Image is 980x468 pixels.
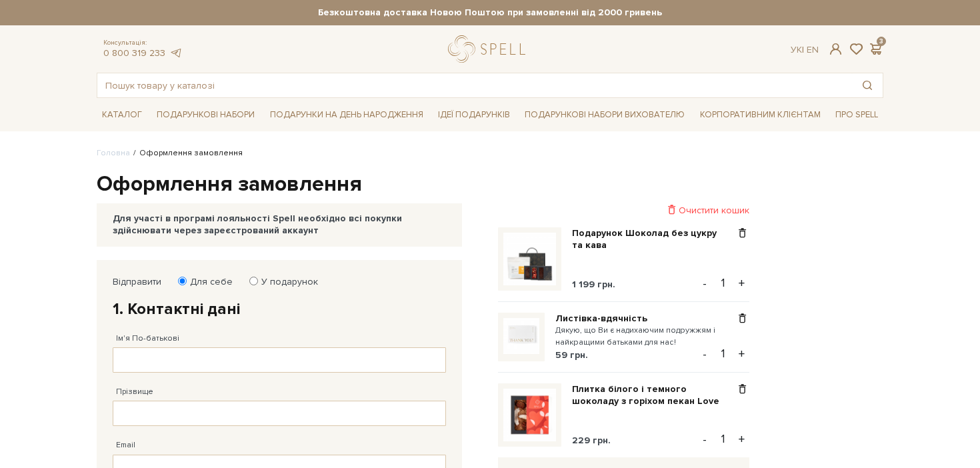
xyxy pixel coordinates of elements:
button: - [698,429,711,449]
img: Подарунок Шоколад без цукру та кава [503,233,556,285]
a: telegram [169,47,182,59]
a: Корпоративним клієнтам [695,103,826,126]
a: Ідеї подарунків [433,105,515,125]
div: Ук [791,44,819,56]
a: logo [448,35,531,63]
h2: 1. Контактні дані [113,299,446,319]
strong: Безкоштовна доставка Новою Поштою при замовленні від 2000 гривень [97,7,883,19]
label: Відправити [113,276,161,288]
label: Email [116,439,135,451]
input: Пошук товару у каталозі [97,73,852,97]
button: + [734,429,749,449]
span: 59 грн. [555,349,588,361]
li: Оформлення замовлення [130,147,243,159]
button: + [734,344,749,364]
a: Каталог [97,105,147,125]
button: Пошук товару у каталозі [852,73,883,97]
span: 1 199 грн. [572,279,615,290]
a: Головна [97,148,130,158]
label: Прізвище [116,386,153,398]
img: Листівка-вдячність [503,318,539,354]
a: Про Spell [830,105,883,125]
button: - [698,273,711,293]
button: + [734,273,749,293]
input: У подарунок [249,277,258,285]
small: Дякую, що Ви є надихаючим подружжям і найкращими батьками для нас! [555,325,736,349]
a: Листівка-вдячність [555,313,729,325]
img: Плитка білого і темного шоколаду з горіхом пекан Love [503,389,556,441]
div: Для участі в програмі лояльності Spell необхідно всі покупки здійснювати через зареєстрований акк... [113,213,446,237]
a: Подарункові набори [151,105,260,125]
div: Очистити кошик [498,204,749,217]
span: Консультація: [103,39,182,47]
h1: Оформлення замовлення [97,171,883,199]
label: Ім'я По-батькові [116,333,179,345]
input: Для себе [178,277,187,285]
button: - [698,344,711,364]
a: 0 800 319 233 [103,47,165,59]
a: Плитка білого і темного шоколаду з горіхом пекан Love [572,383,735,407]
label: У подарунок [253,276,318,288]
a: Подарунки на День народження [265,105,429,125]
a: Подарункові набори вихователю [519,103,690,126]
span: 229 грн. [572,435,611,446]
label: Для себе [181,276,233,288]
span: | [802,44,804,55]
a: En [807,44,819,55]
a: Подарунок Шоколад без цукру та кава [572,227,735,251]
